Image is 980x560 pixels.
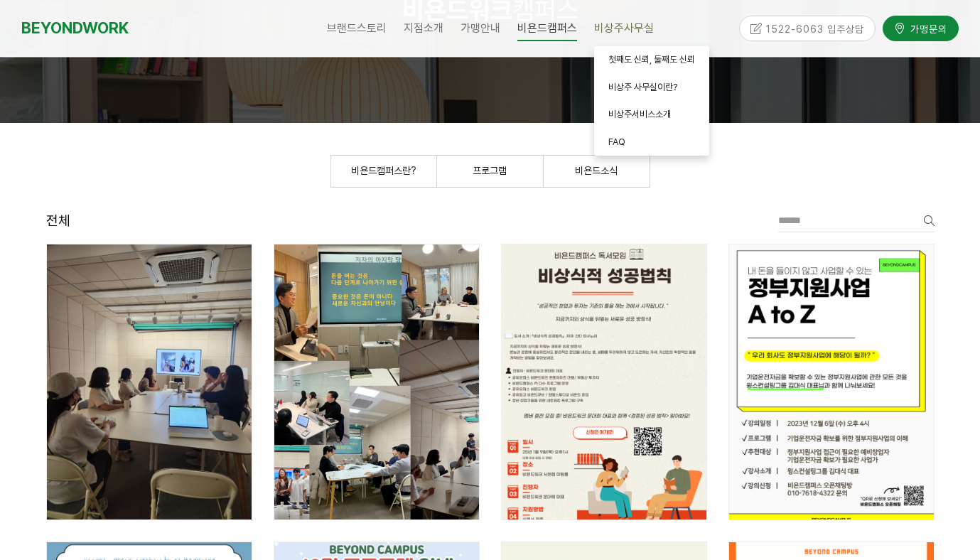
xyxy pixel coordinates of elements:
a: 프로그램 [437,156,543,187]
a: 비욘드캠퍼스란? [331,156,436,187]
a: 비욘드캠퍼스 [509,11,586,46]
span: 비상주사무실 [594,21,654,35]
span: 가맹문의 [906,21,947,36]
span: FAQ [608,136,625,147]
span: 브랜드스토리 [327,21,387,35]
a: 브랜드스토리 [318,11,395,46]
header: 전체 [46,209,70,233]
a: FAQ [594,129,709,156]
a: 비상주사무실 [586,11,662,46]
a: 가맹안내 [452,11,509,46]
a: 비상주서비스소개 [594,101,709,129]
a: 비욘드소식 [544,156,650,187]
span: 첫째도 신뢰, 둘째도 신뢰 [608,54,695,65]
span: 가맹안내 [461,21,500,35]
span: 비욘드소식 [575,165,618,176]
span: 비상주서비스소개 [608,109,671,119]
span: 비욘드캠퍼스 [517,16,577,41]
span: 비상주 사무실이란? [608,82,677,92]
a: 가맹문의 [883,16,959,41]
span: 지점소개 [404,21,443,35]
a: 비상주 사무실이란? [594,74,709,102]
span: 비욘드캠퍼스란? [351,165,416,176]
a: 지점소개 [395,11,452,46]
a: BEYONDWORK [21,15,129,41]
a: 첫째도 신뢰, 둘째도 신뢰 [594,46,709,74]
span: 프로그램 [473,165,507,176]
